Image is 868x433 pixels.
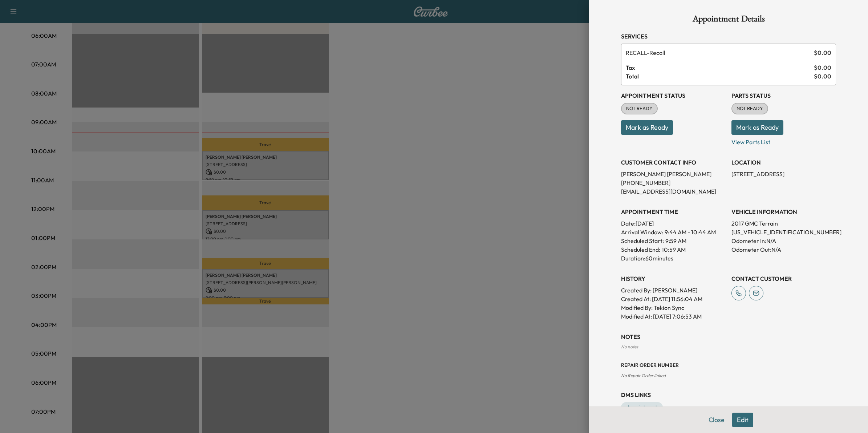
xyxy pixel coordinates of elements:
[621,120,673,135] button: Mark as Ready
[621,228,726,236] p: Arrival Window:
[621,373,666,378] span: No Repair Order linked
[731,170,836,178] p: [STREET_ADDRESS]
[731,207,836,216] h3: VEHICLE INFORMATION
[621,286,726,295] p: Created By : [PERSON_NAME]
[621,332,836,341] h3: NOTES
[621,187,726,196] p: [EMAIL_ADDRESS][DOMAIN_NAME]
[621,390,836,399] h3: DMS Links
[621,91,726,100] h3: Appointment Status
[621,245,660,254] p: Scheduled End:
[704,413,729,427] button: Close
[731,135,836,146] p: View Parts List
[731,158,836,167] h3: LOCATION
[731,228,836,236] p: [US_VEHICLE_IDENTIFICATION_NUMBER]
[732,105,767,112] span: NOT READY
[731,245,836,254] p: Odometer Out: N/A
[814,48,831,57] span: $ 0.00
[621,207,726,216] h3: APPOINTMENT TIME
[814,72,831,81] span: $ 0.00
[621,158,726,167] h3: CUSTOMER CONTACT INFO
[731,91,836,100] h3: Parts Status
[732,413,753,427] button: Edit
[622,105,657,112] span: NOT READY
[621,254,726,263] p: Duration: 60 minutes
[621,303,726,312] p: Modified By : Tekion Sync
[731,219,836,228] p: 2017 GMC Terrain
[626,63,814,72] span: Tax
[626,48,811,57] span: Recall
[626,72,814,81] span: Total
[662,245,686,254] p: 10:59 AM
[731,120,783,135] button: Mark as Ready
[621,178,726,187] p: [PHONE_NUMBER]
[621,312,726,321] p: Modified At : [DATE] 7:06:53 AM
[665,236,686,245] p: 9:59 AM
[621,236,664,245] p: Scheduled Start:
[665,228,716,236] span: 9:44 AM - 10:44 AM
[621,219,726,228] p: Date: [DATE]
[814,63,831,72] span: $ 0.00
[731,236,836,245] p: Odometer In: N/A
[621,361,836,369] h3: Repair Order number
[621,295,726,303] p: Created At : [DATE] 11:56:04 AM
[621,402,663,412] a: Appointment
[621,170,726,178] p: [PERSON_NAME] [PERSON_NAME]
[621,32,836,41] h3: Services
[621,274,726,283] h3: History
[621,344,836,350] div: No notes
[621,15,836,26] h1: Appointment Details
[731,274,836,283] h3: CONTACT CUSTOMER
